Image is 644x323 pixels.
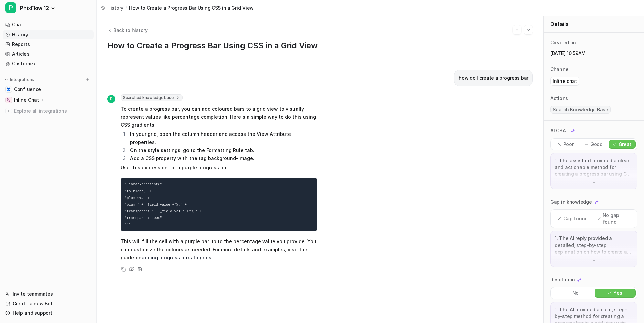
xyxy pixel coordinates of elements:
[3,30,94,39] a: History
[550,106,611,114] span: Search Knowledge Base
[524,25,533,34] button: Go to next session
[10,77,34,83] p: Integrations
[3,20,94,30] a: Chat
[121,94,183,101] span: Searched knowledge base
[3,106,94,116] a: Explore all integrations
[3,289,94,299] a: Invite teammates
[590,141,603,148] p: Good
[5,108,12,114] img: explore all integrations
[129,4,254,11] span: How to Create a Progress Bar Using CSS in a Grid View
[14,106,91,116] span: Explore all integrations
[555,157,633,177] p: 1. The assistant provided a clear and actionable method for creating a progress bar using CSS gra...
[3,76,36,83] button: Integrations
[107,26,148,34] button: Back to history
[3,49,94,59] a: Articles
[107,95,115,103] span: P
[101,4,123,11] a: History
[107,4,123,11] span: History
[121,105,317,129] p: To create a progress bar, you can add coloured bars to a grid view to visually represent values l...
[113,26,148,34] span: Back to history
[563,141,574,148] p: Poor
[513,25,521,34] button: Go to previous session
[3,40,94,49] a: Reports
[14,97,39,103] p: Inline Chat
[3,85,94,94] a: ConfluenceConfluence
[128,130,317,146] li: In your grid, open the column header and access the View Attribute properties.
[125,4,127,11] span: /
[550,39,576,46] p: Created on
[459,74,528,82] p: how do I create a progress bar
[142,255,211,260] a: adding progress bars to grids
[592,258,596,263] img: down-arrow
[121,164,317,172] p: Use this expression for a purple progress bar:
[14,86,41,93] span: Confluence
[128,154,317,162] li: Add a CSS property with the tag background-image.
[515,27,519,33] img: Previous session
[121,237,317,262] p: This will fill the cell with a purple bar up to the percentage value you provide. You can customi...
[128,146,317,154] li: On the style settings, go to the Formatting Rule tab.
[550,127,569,134] p: AI CSAT
[544,16,644,33] div: Details
[550,276,575,283] p: Resolution
[550,50,637,57] p: [DATE] 10:59AM
[20,3,49,13] span: PhixFlow 12
[550,95,568,102] p: Actions
[553,78,577,85] p: Inline chat
[7,98,11,102] img: Inline Chat
[619,141,632,148] p: Great
[3,308,94,318] a: Help and support
[107,41,533,51] h1: How to Create a Progress Bar Using CSS in a Grid View
[3,59,94,68] a: Customize
[550,66,570,73] p: Channel
[572,290,579,297] p: No
[5,2,16,13] span: P
[603,212,633,225] p: No gap found
[563,215,588,222] p: Gap found
[4,77,9,82] img: expand menu
[125,182,201,227] code: "linear-gradient(" + "to right," + "plum 0%," + "plum " + _field.value +"%," + "transparent " + _...
[550,199,592,205] p: Gap in knowledge
[85,77,90,82] img: menu_add.svg
[592,180,596,185] img: down-arrow
[526,27,531,33] img: Next session
[613,290,622,297] p: Yes
[3,299,94,308] a: Create a new Bot
[7,87,11,91] img: Confluence
[555,235,633,255] p: 1. The AI reply provided a detailed, step-by-step explanation on how to create a progress bar usi...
